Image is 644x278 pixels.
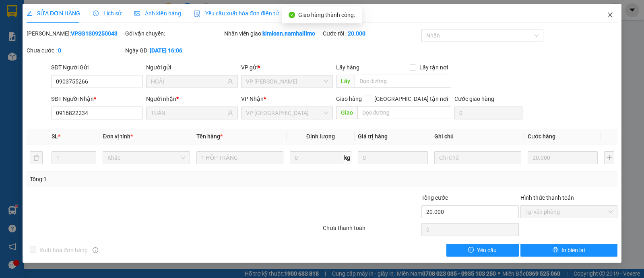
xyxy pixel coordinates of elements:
input: 0 [358,151,428,164]
span: Yêu cầu [477,246,497,255]
div: [PERSON_NAME]: [27,29,124,38]
span: Cước hàng [528,133,555,140]
div: Người gửi [146,63,238,72]
span: VP Nhận [241,96,264,102]
span: In biên lai [561,246,585,255]
div: Gói vận chuyển: [125,29,222,38]
button: printerIn biên lai [520,244,617,257]
b: 20.000 [348,30,365,37]
label: Hình thức thanh toán [520,194,574,201]
span: user [227,79,233,84]
span: VP Phạm Ngũ Lão [246,75,328,88]
span: exclamation-circle [468,247,474,253]
span: check-circle [289,12,295,18]
span: Giao hàng thành công. [298,12,355,18]
span: Đơn vị tính [103,133,133,140]
button: delete [30,151,43,164]
input: Dọc đường [357,106,452,119]
span: Khác [107,152,185,164]
div: Người nhận [146,94,238,103]
b: kimloan.namhailimo [262,30,315,37]
span: Lấy hàng [336,64,359,71]
span: Lịch sử [93,10,122,17]
span: user [227,110,233,116]
span: SL [52,133,58,140]
input: 0 [528,151,598,164]
input: Tên người gửi [151,77,226,86]
span: printer [553,247,558,253]
input: Cước giao hàng [454,107,522,119]
span: Xuất hóa đơn hàng [36,246,91,255]
span: clock-circle [93,10,99,16]
div: Cước rồi : [323,29,420,38]
div: Chưa cước : [27,46,124,55]
span: Tổng cước [421,194,448,201]
span: SỬA ĐƠN HÀNG [27,10,80,17]
div: SĐT Người Nhận [51,94,143,103]
b: 0 [58,47,61,54]
span: Giao hàng [336,96,362,102]
input: Dọc đường [355,75,452,88]
div: Chưa thanh toán [322,224,421,238]
input: Tên người nhận [151,109,226,117]
span: Yêu cầu xuất hóa đơn điện tử [194,10,279,17]
span: picture [134,10,140,16]
label: Cước giao hàng [454,96,494,102]
span: Định lượng [306,133,335,140]
input: VD: Bàn, Ghế [196,151,283,164]
span: [GEOGRAPHIC_DATA] tận nơi [371,94,451,103]
span: kg [343,151,351,164]
span: close [607,12,613,18]
div: SĐT Người Gửi [51,63,143,72]
img: icon [194,10,200,17]
span: Tại văn phòng [525,206,613,218]
div: Ngày GD: [125,46,222,55]
button: exclamation-circleYêu cầu [446,244,519,257]
span: Giá trị hàng [358,133,388,140]
span: info-circle [93,247,98,253]
span: Tên hàng [196,133,223,140]
div: VP gửi [241,63,333,72]
th: Ghi chú [431,129,524,144]
span: VP chợ Mũi Né [246,107,328,119]
span: Lấy [336,75,355,88]
span: Lấy tận nơi [416,63,451,72]
div: Nhân viên giao: [224,29,321,38]
span: Ảnh kiện hàng [134,10,181,17]
span: Giao [336,106,357,119]
button: Close [599,4,621,27]
span: edit [27,10,32,16]
input: Ghi Chú [434,151,521,164]
b: [DATE] 16:06 [150,47,182,54]
div: Tổng: 1 [30,175,249,184]
button: plus [604,151,614,164]
b: VPSG1309250043 [71,30,118,37]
